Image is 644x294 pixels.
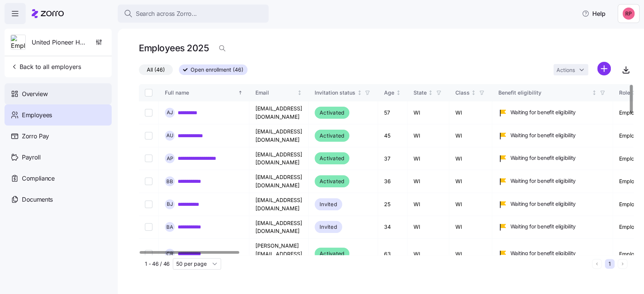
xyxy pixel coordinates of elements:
[145,260,170,268] span: 1 - 46 / 46
[22,195,53,204] span: Documents
[378,147,407,170] td: 37
[136,9,197,18] span: Search across Zorro...
[413,89,427,97] div: State
[407,101,449,124] td: WI
[378,84,407,101] th: AgeNot sorted
[449,193,492,216] td: WI
[315,89,355,97] div: Invitation status
[249,84,309,101] th: EmailNot sorted
[145,223,152,231] input: Select record 6
[320,200,337,209] span: Invited
[449,101,492,124] td: WI
[510,200,576,208] span: Waiting for benefit eligibility
[510,250,576,257] span: Waiting for benefit eligibility
[320,177,344,186] span: Activated
[592,259,602,269] button: Previous page
[378,170,407,193] td: 36
[22,89,48,99] span: Overview
[11,35,25,50] img: Employer logo
[166,251,173,256] span: C R
[576,6,612,21] button: Help
[297,90,302,95] div: Not sorted
[618,259,627,269] button: Next page
[167,110,173,115] span: A J
[320,222,337,231] span: Invited
[238,90,243,95] div: Sorted ascending
[249,101,309,124] td: [EMAIL_ADDRESS][DOMAIN_NAME]
[145,201,152,208] input: Select record 5
[471,90,476,95] div: Not sorted
[147,65,165,75] span: All (46)
[582,9,606,18] span: Help
[449,124,492,147] td: WI
[407,147,449,170] td: WI
[553,64,588,75] button: Actions
[492,84,613,101] th: Benefit eligibilityNot sorted
[166,133,174,138] span: A U
[5,147,112,168] a: Payroll
[510,177,576,185] span: Waiting for benefit eligibility
[320,154,344,163] span: Activated
[407,170,449,193] td: WI
[22,174,55,183] span: Compliance
[8,59,84,74] button: Back to all employers
[166,179,173,184] span: B B
[510,154,576,162] span: Waiting for benefit eligibility
[455,89,470,97] div: Class
[167,156,173,161] span: A P
[378,239,407,269] td: 63
[428,90,433,95] div: Not sorted
[510,132,576,139] span: Waiting for benefit eligibility
[22,110,52,120] span: Employees
[22,132,49,141] span: Zorro Pay
[378,124,407,147] td: 45
[249,193,309,216] td: [EMAIL_ADDRESS][DOMAIN_NAME]
[249,216,309,239] td: [EMAIL_ADDRESS][DOMAIN_NAME]
[145,250,152,257] input: Select record 7
[320,108,344,117] span: Activated
[249,147,309,170] td: [EMAIL_ADDRESS][DOMAIN_NAME]
[378,193,407,216] td: 25
[407,193,449,216] td: WI
[597,62,611,75] svg: add icon
[407,84,449,101] th: StateNot sorted
[165,89,237,97] div: Full name
[449,84,492,101] th: ClassNot sorted
[449,239,492,269] td: WI
[622,8,635,20] img: eedd38507f2e98b8446e6c4bda047efc
[378,101,407,124] td: 57
[249,124,309,147] td: [EMAIL_ADDRESS][DOMAIN_NAME]
[605,259,615,269] button: 1
[167,202,173,207] span: B J
[22,153,41,162] span: Payroll
[32,38,86,47] span: United Pioneer Home
[449,170,492,193] td: WI
[166,225,173,230] span: B A
[145,109,152,116] input: Select record 1
[556,67,575,73] span: Actions
[510,109,576,116] span: Waiting for benefit eligibility
[357,90,362,95] div: Not sorted
[407,239,449,269] td: WI
[11,62,81,71] span: Back to all employers
[145,132,152,139] input: Select record 2
[378,216,407,239] td: 34
[145,155,152,162] input: Select record 3
[5,168,112,189] a: Compliance
[407,124,449,147] td: WI
[396,90,401,95] div: Not sorted
[407,216,449,239] td: WI
[320,249,344,258] span: Activated
[191,65,243,75] span: Open enrollment (46)
[5,83,112,104] a: Overview
[449,147,492,170] td: WI
[255,89,296,97] div: Email
[592,90,597,95] div: Not sorted
[145,178,152,185] input: Select record 4
[384,89,394,97] div: Age
[145,89,152,96] input: Select all records
[510,223,576,230] span: Waiting for benefit eligibility
[159,84,249,101] th: Full nameSorted ascending
[5,104,112,126] a: Employees
[5,189,112,210] a: Documents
